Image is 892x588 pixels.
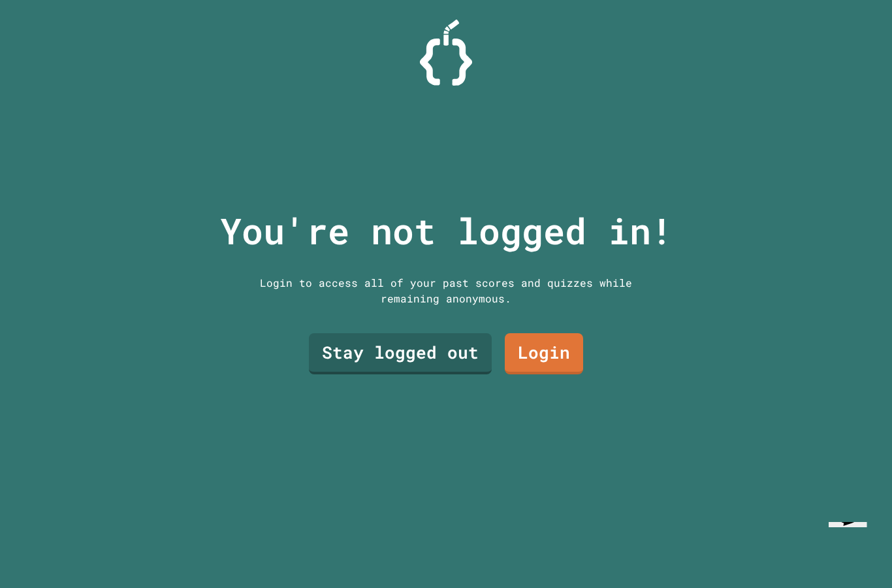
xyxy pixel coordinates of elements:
[220,204,673,258] p: You're not logged in!
[309,333,492,374] a: Stay logged out
[250,275,642,306] div: Login to access all of your past scores and quizzes while remaining anonymous.
[505,333,583,374] a: Login
[823,522,882,578] iframe: chat widget
[420,20,472,86] img: Logo.svg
